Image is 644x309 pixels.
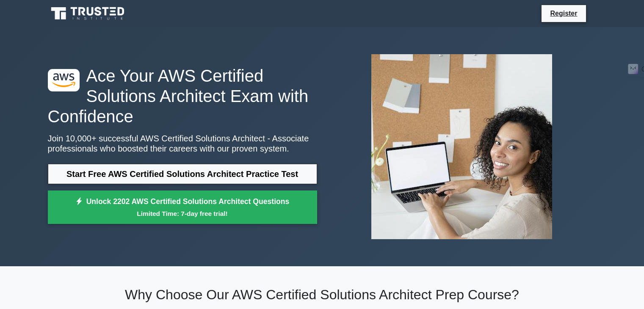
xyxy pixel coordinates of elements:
a: Start Free AWS Certified Solutions Architect Practice Test [48,164,317,184]
h2: Why Choose Our AWS Certified Solutions Architect Prep Course? [48,287,597,303]
small: Limited Time: 7-day free trial! [58,209,307,218]
a: Register [545,8,582,19]
a: Unlock 2202 AWS Certified Solutions Architect QuestionsLimited Time: 7-day free trial! [48,190,317,224]
h1: Ace Your AWS Certified Solutions Architect Exam with Confidence [48,66,317,127]
p: Join 10,000+ successful AWS Certified Solutions Architect - Associate professionals who boosted t... [48,133,317,154]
